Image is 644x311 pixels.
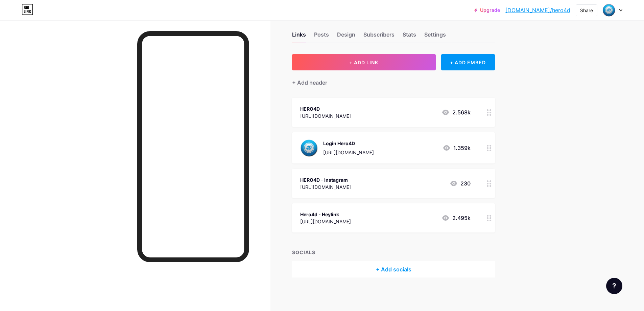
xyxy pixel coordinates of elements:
[505,6,570,14] a: [DOMAIN_NAME]/hero4d
[323,140,374,147] div: Login Hero4D
[363,30,395,43] div: Subscribers
[314,30,329,43] div: Posts
[323,149,374,156] div: [URL][DOMAIN_NAME]
[300,218,351,225] div: [URL][DOMAIN_NAME]
[292,30,306,43] div: Links
[602,4,615,17] img: hero 4d
[580,7,593,14] div: Share
[441,54,495,70] div: + ADD EMBED
[337,30,355,43] div: Design
[424,30,446,43] div: Settings
[349,60,378,65] span: + ADD LINK
[442,108,471,116] div: 2.568k
[442,214,471,222] div: 2.495k
[300,139,318,157] img: Login Hero4D
[450,179,471,187] div: 230
[474,7,500,13] a: Upgrade
[300,105,351,112] div: HERO4D
[300,183,351,191] div: [URL][DOMAIN_NAME]
[292,249,495,256] div: SOCIALS
[300,176,351,183] div: HERO4D - Instagram
[300,112,351,119] div: [URL][DOMAIN_NAME]
[292,261,495,277] div: + Add socials
[403,30,416,43] div: Stats
[292,79,327,87] div: + Add header
[443,144,471,152] div: 1.359k
[292,54,436,70] button: + ADD LINK
[300,211,351,218] div: Hero4d - Heylink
